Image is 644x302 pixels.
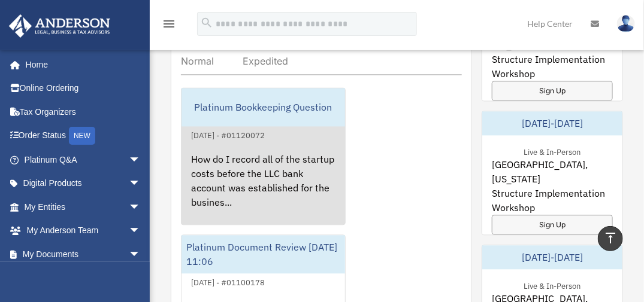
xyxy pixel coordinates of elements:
div: Normal [181,55,214,67]
div: Platinum Document Review [DATE] 11:06 [182,235,345,273]
i: search [200,16,213,29]
span: Structure Implementation Workshop [492,52,613,81]
div: [DATE] - #01120072 [182,128,274,141]
a: Digital Productsarrow_drop_down [8,172,159,196]
span: Structure Implementation Workshop [492,186,613,215]
span: [GEOGRAPHIC_DATA], [US_STATE] [492,157,613,186]
a: Platinum Bookkeeping Question[DATE] - #01120072How do I record all of the startup costs before th... [181,87,346,225]
div: Expedited [243,55,288,67]
a: Online Ordering [8,77,159,100]
div: [DATE]-[DATE] [482,111,622,135]
a: My Entitiesarrow_drop_down [8,195,159,219]
img: Anderson Advisors Platinum Portal [5,14,114,38]
a: Home [8,53,153,77]
div: Live & In-Person [515,145,591,157]
a: Sign Up [492,81,613,100]
i: menu [162,17,176,31]
img: User Pic [617,15,635,32]
a: Sign Up [492,215,613,234]
div: [DATE] - #01100178 [182,275,274,288]
a: My Anderson Teamarrow_drop_down [8,219,159,243]
div: Platinum Bookkeeping Question [182,88,345,126]
a: Tax Organizers [8,100,159,124]
span: arrow_drop_down [129,172,153,196]
i: vertical_align_top [603,231,618,245]
div: [DATE]-[DATE] [482,245,622,269]
span: arrow_drop_down [129,148,153,172]
a: vertical_align_top [598,226,623,251]
div: NEW [69,127,95,145]
span: arrow_drop_down [129,195,153,219]
a: My Documentsarrow_drop_down [8,242,159,266]
a: menu [162,21,176,31]
a: Order StatusNEW [8,124,159,148]
div: How do I record all of the startup costs before the LLC bank account was established for the busi... [182,142,345,236]
a: Platinum Q&Aarrow_drop_down [8,148,159,172]
div: Live & In-Person [515,279,591,291]
span: arrow_drop_down [129,242,153,267]
span: arrow_drop_down [129,219,153,243]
